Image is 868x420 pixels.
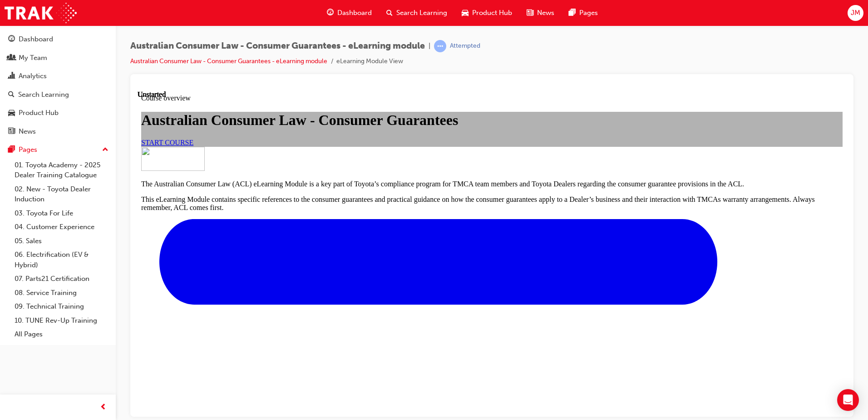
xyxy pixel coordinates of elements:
span: JM [851,8,860,18]
a: Search Learning [4,86,112,103]
span: pages-icon [8,146,15,154]
span: Dashboard [337,8,372,18]
a: START COURSE [4,48,56,56]
span: search-icon [386,7,393,19]
a: News [4,123,112,140]
span: people-icon [8,54,15,62]
a: guage-iconDashboard [320,4,379,22]
a: Product Hub [4,105,112,121]
span: search-icon [8,91,15,99]
span: car-icon [462,7,469,19]
div: My Team [19,53,47,63]
a: 03. Toyota For Life [11,206,112,220]
span: news-icon [527,7,533,19]
a: car-iconProduct Hub [454,4,519,22]
span: | [429,41,430,51]
span: Australian Consumer Law - Consumer Guarantees - eLearning module [130,41,425,51]
div: Product Hub [19,108,59,118]
span: learningRecordVerb_ATTEMPT-icon [434,40,446,52]
a: 09. Technical Training [11,300,112,314]
button: Pages [4,141,112,158]
span: Search Learning [396,8,447,18]
span: chart-icon [8,72,15,80]
span: prev-icon [100,402,107,413]
div: Open Intercom Messenger [837,389,859,411]
a: Dashboard [4,31,112,48]
a: My Team [4,50,112,66]
span: pages-icon [569,7,576,19]
a: All Pages [11,327,112,341]
span: Pages [579,8,598,18]
p: The Australian Consumer Law (ACL) eLearning Module is a key part of Toyota’s compliance program f... [4,90,705,98]
a: 05. Sales [11,234,112,248]
p: This eLearning Module contains specific references to the consumer guarantees and practical guida... [4,105,705,121]
span: News [537,8,554,18]
a: search-iconSearch Learning [379,4,454,22]
span: guage-icon [327,7,334,19]
a: 06. Electrification (EV & Hybrid) [11,248,112,272]
a: 07. Parts21 Certification [11,272,112,286]
div: Pages [19,145,37,155]
span: car-icon [8,109,15,117]
span: up-icon [102,144,108,156]
img: Trak [5,3,77,23]
div: News [19,126,36,137]
a: Australian Consumer Law - Consumer Guarantees - eLearning module [130,57,327,65]
h1: Australian Consumer Law - Consumer Guarantees [4,21,705,38]
a: news-iconNews [519,4,562,22]
li: eLearning Module View [336,56,403,67]
button: JM [848,5,863,21]
a: 08. Service Training [11,286,112,300]
span: news-icon [8,128,15,136]
a: Analytics [4,68,112,85]
button: DashboardMy TeamAnalyticsSearch LearningProduct HubNews [4,29,112,141]
a: pages-iconPages [562,4,605,22]
span: Course overview [4,4,53,11]
span: guage-icon [8,35,15,44]
div: Search Learning [18,90,69,100]
a: 10. TUNE Rev-Up Training [11,314,112,328]
div: Analytics [19,71,47,81]
div: Attempted [450,42,480,50]
a: 04. Customer Experience [11,220,112,234]
a: 02. New - Toyota Dealer Induction [11,182,112,206]
div: Dashboard [19,34,53,45]
span: Product Hub [472,8,512,18]
a: 01. Toyota Academy - 2025 Dealer Training Catalogue [11,158,112,182]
